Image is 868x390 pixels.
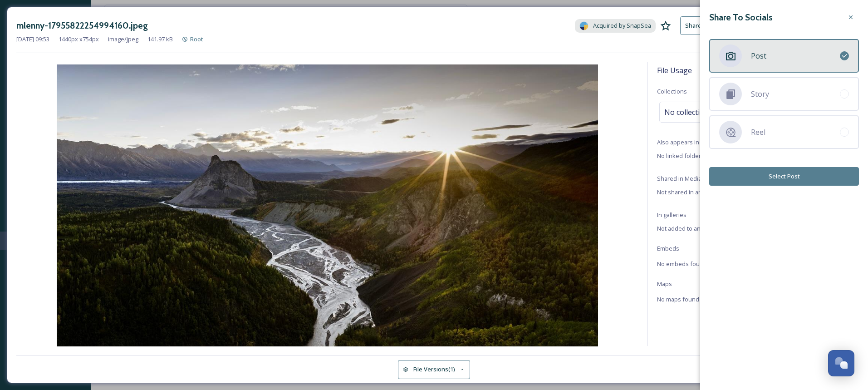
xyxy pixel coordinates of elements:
span: Embeds [657,244,679,252]
span: Maps [657,280,672,288]
button: File Versions(1) [398,360,471,379]
span: 1440 px x 754 px [59,35,99,44]
span: Root [190,35,203,43]
span: 141.97 kB [147,35,173,44]
button: Select Post [709,167,859,186]
span: Acquired by SnapSea [593,21,651,30]
span: image/jpeg [108,35,138,44]
span: Story [751,89,769,99]
span: Collections [657,87,687,96]
span: [DATE] 09:53 [16,35,49,44]
button: Share [680,16,706,35]
img: mlenny-17955822254994160.jpeg [16,64,638,348]
span: Not added to any galleries [657,224,728,232]
span: Reel [751,127,765,138]
h3: Share To Socials [709,11,773,24]
button: Open Chat [828,350,854,376]
h3: mlenny-17955822254994160.jpeg [16,19,148,32]
span: Shared in Media Centres [657,174,725,183]
span: In galleries [657,211,687,219]
span: Not shared in any Media Centres [657,188,746,196]
img: snapsea-logo.png [579,21,588,30]
span: File Usage [657,65,692,76]
span: No maps found [657,295,699,303]
span: No embeds found [657,260,707,268]
span: Post [751,50,766,61]
span: Also appears in [657,138,699,147]
span: No linked folders [657,152,704,160]
span: No collections [664,107,712,118]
